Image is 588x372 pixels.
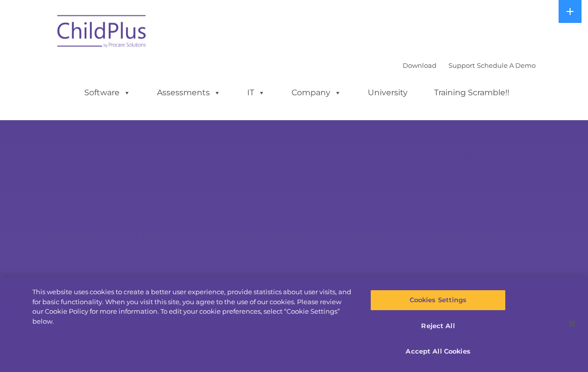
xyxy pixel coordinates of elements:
[403,61,437,69] a: Download
[370,316,505,337] button: Reject All
[74,83,141,103] a: Software
[477,61,536,69] a: Schedule A Demo
[424,83,519,103] a: Training Scramble!!
[358,83,418,103] a: University
[237,83,275,103] a: IT
[448,61,475,69] a: Support
[561,313,583,335] button: Close
[147,83,231,103] a: Assessments
[282,83,351,103] a: Company
[370,341,505,362] button: Accept All Cookies
[32,287,353,326] div: This website uses cookies to create a better user experience, provide statistics about user visit...
[403,61,536,69] font: |
[370,290,505,311] button: Cookies Settings
[52,8,152,58] img: ChildPlus by Procare Solutions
